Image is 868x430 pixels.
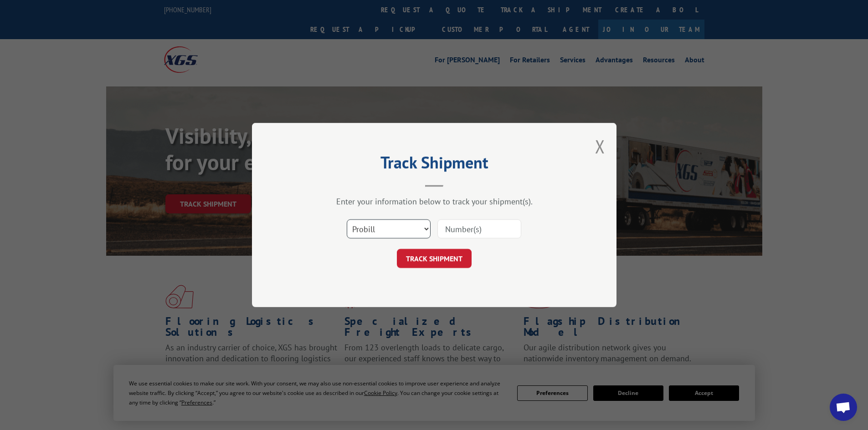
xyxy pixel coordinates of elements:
input: Number(s) [437,219,521,238]
div: Open chat [830,394,857,421]
div: Enter your information below to track your shipment(s). [298,196,571,207]
button: TRACK SHIPMENT [397,249,472,268]
button: Close modal [595,134,605,158]
h2: Track Shipment [298,156,571,173]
